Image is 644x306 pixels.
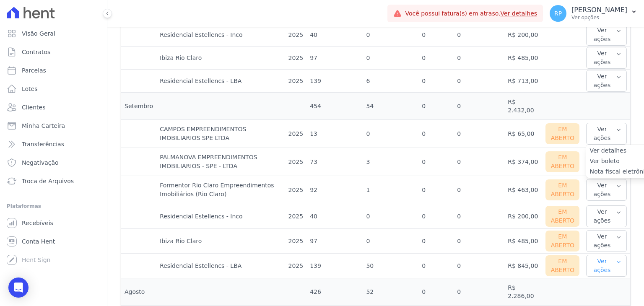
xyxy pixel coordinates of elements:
a: Parcelas [3,62,104,79]
td: R$ 2.286,00 [504,278,542,306]
button: Ver ações [586,179,627,201]
button: Ver ações [586,24,627,46]
button: Ver ações [586,70,627,92]
div: Em Aberto [545,151,579,172]
td: R$ 65,00 [504,120,542,148]
span: Minha Carteira [22,122,65,130]
span: Você possui fatura(s) em atraso. [405,9,537,18]
td: 0 [418,204,454,229]
td: 2025 [285,47,307,70]
td: 0 [418,148,454,176]
td: 0 [418,93,454,120]
td: 0 [418,176,454,204]
td: 0 [363,47,418,70]
a: Lotes [3,80,104,97]
td: 0 [454,229,504,254]
button: RP [PERSON_NAME] Ver opções [543,2,644,25]
td: 0 [363,120,418,148]
td: 3 [363,148,418,176]
td: 2025 [285,148,307,176]
span: Clientes [22,103,45,112]
div: Plataformas [7,201,100,211]
td: 2025 [285,23,307,47]
td: 0 [454,120,504,148]
td: 0 [454,23,504,47]
td: Residencial Estellencs - Inco [156,204,285,229]
a: Negativação [3,154,104,171]
span: Negativação [22,158,59,167]
td: 1 [363,176,418,204]
td: 0 [363,204,418,229]
span: Conta Hent [22,237,55,246]
p: [PERSON_NAME] [571,6,627,14]
p: Ver opções [571,14,627,21]
td: 0 [363,229,418,254]
td: Setembro [121,93,156,120]
td: 0 [418,70,454,93]
td: R$ 485,00 [504,47,542,70]
td: 0 [454,204,504,229]
td: R$ 845,00 [504,254,542,278]
span: Recebíveis [22,219,53,227]
div: Em Aberto [545,123,579,144]
td: 454 [306,93,363,120]
td: 2025 [285,229,307,254]
td: 97 [306,47,363,70]
td: R$ 200,00 [504,204,542,229]
td: 13 [306,120,363,148]
td: 2025 [285,176,307,204]
td: 0 [418,120,454,148]
td: 6 [363,70,418,93]
td: Residencial Estellencs - LBA [156,70,285,93]
td: 139 [306,70,363,93]
a: Recebíveis [3,215,104,231]
div: Em Aberto [545,255,579,276]
td: R$ 200,00 [504,23,542,47]
div: Em Aberto [545,179,579,200]
td: R$ 713,00 [504,70,542,93]
td: Residencial Estellencs - LBA [156,254,285,278]
td: 426 [306,278,363,306]
td: 92 [306,176,363,204]
td: 97 [306,229,363,254]
td: 0 [454,278,504,306]
td: 0 [454,176,504,204]
td: 0 [418,23,454,47]
td: 40 [306,204,363,229]
div: Em Aberto [545,231,579,252]
td: 0 [363,23,418,47]
button: Ver ações [586,230,627,252]
td: 0 [454,93,504,120]
a: Minha Carteira [3,117,104,134]
td: R$ 2.432,00 [504,93,542,120]
td: R$ 374,00 [504,148,542,176]
td: CAMPOS EMPREENDIMENTOS IMOBILIARIOS SPE LTDA [156,120,285,148]
td: 0 [454,148,504,176]
span: Lotes [22,85,38,93]
button: Ver ações [586,255,627,277]
td: 52 [363,278,418,306]
td: 40 [306,23,363,47]
td: 0 [418,229,454,254]
td: 54 [363,93,418,120]
td: R$ 485,00 [504,229,542,254]
td: 0 [454,47,504,70]
td: 0 [454,254,504,278]
span: Parcelas [22,66,46,75]
td: 0 [418,254,454,278]
td: 0 [418,47,454,70]
td: PALMANOVA EMPREENDIMENTOS IMOBILIARIOS - SPE - LTDA [156,148,285,176]
td: Formentor Rio Claro Empreendimentos Imobiliários (Rio Claro) [156,176,285,204]
td: R$ 463,00 [504,176,542,204]
td: Residencial Estellencs - Inco [156,23,285,47]
span: Visão Geral [22,29,55,38]
td: 73 [306,148,363,176]
a: Contratos [3,44,104,60]
td: 2025 [285,204,307,229]
td: 0 [454,70,504,93]
td: Ibiza Rio Claro [156,229,285,254]
span: RP [554,10,562,16]
td: 50 [363,254,418,278]
span: Contratos [22,48,50,56]
a: Troca de Arquivos [3,173,104,189]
